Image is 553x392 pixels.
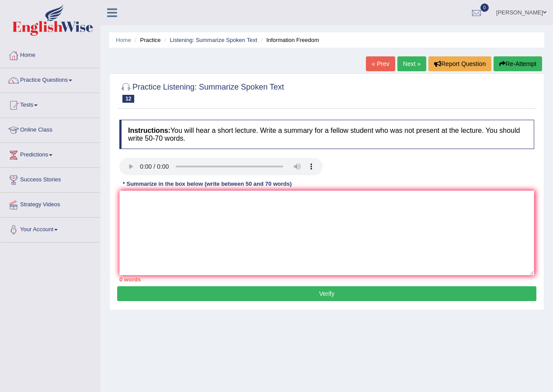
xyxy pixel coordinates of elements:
[0,93,100,115] a: Tests
[122,95,134,103] span: 12
[480,3,489,12] span: 0
[0,68,100,90] a: Practice Questions
[366,56,395,71] a: « Prev
[494,56,542,71] button: Re-Attempt
[0,143,100,165] a: Predictions
[128,127,170,134] b: Instructions:
[0,168,100,190] a: Success Stories
[119,275,534,284] div: 0 words
[116,37,131,43] a: Home
[397,56,426,71] a: Next »
[0,118,100,140] a: Online Class
[117,286,536,301] button: Verify
[0,218,100,239] a: Your Account
[119,180,295,188] div: * Summarize in the box below (write between 50 and 70 words)
[428,56,491,71] button: Report Question
[119,120,534,149] h4: You will hear a short lecture. Write a summary for a fellow student who was not present at the le...
[0,193,100,215] a: Strategy Videos
[0,43,100,65] a: Home
[119,81,284,103] h2: Practice Listening: Summarize Spoken Text
[259,36,319,44] li: Information Freedom
[132,36,160,44] li: Practice
[170,37,257,43] a: Listening: Summarize Spoken Text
